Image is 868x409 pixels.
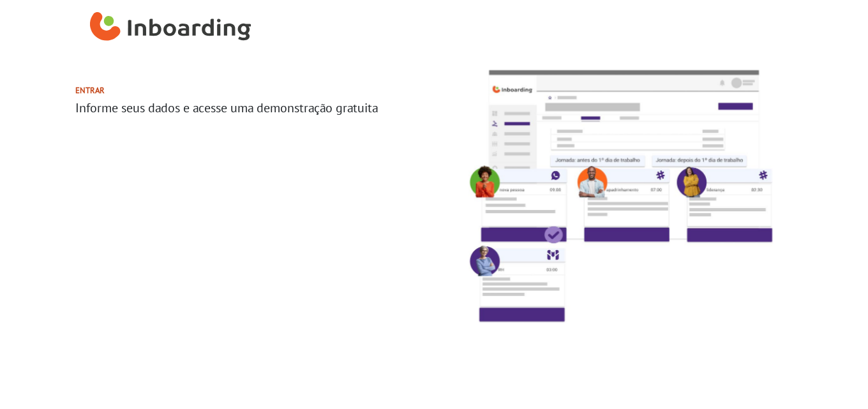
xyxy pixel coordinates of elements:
a: Inboarding Home Page [90,5,251,50]
img: Inboarding Home [90,8,251,47]
h2: Entrar [75,86,429,95]
h3: Informe seus dados e acesse uma demonstração gratuita [75,100,429,115]
img: Imagem da solução da Inbaording monstrando a jornada como comunicações enviandos antes e depois d... [444,55,788,338]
